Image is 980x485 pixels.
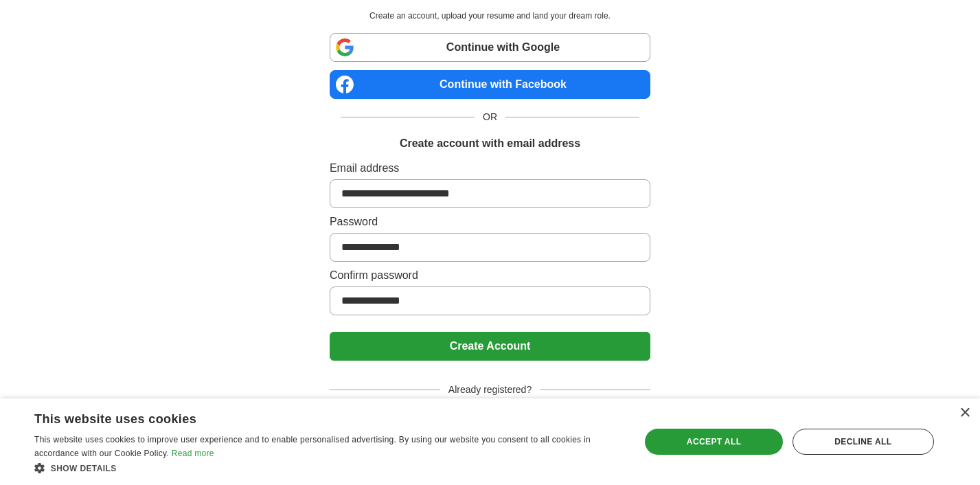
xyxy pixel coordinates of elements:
div: Close [959,408,970,418]
button: Create Account [330,332,650,361]
label: Confirm password [330,267,650,284]
span: Show details [51,464,117,473]
div: Show details [34,461,622,475]
label: Password [330,214,650,230]
span: Already registered? [440,383,540,397]
div: Accept all [645,429,782,455]
a: Continue with Google [330,33,650,62]
h1: Create account with email address [400,135,580,152]
a: Continue with Facebook [330,70,650,99]
p: Create an account, upload your resume and land your dream role. [332,10,648,22]
a: Read more, opens a new window [172,449,214,458]
label: Email address [330,160,650,177]
span: OR [475,110,505,124]
div: This website uses cookies [34,407,588,427]
div: Decline all [793,429,934,455]
span: This website uses cookies to improve user experience and to enable personalised advertising. By u... [34,435,591,458]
